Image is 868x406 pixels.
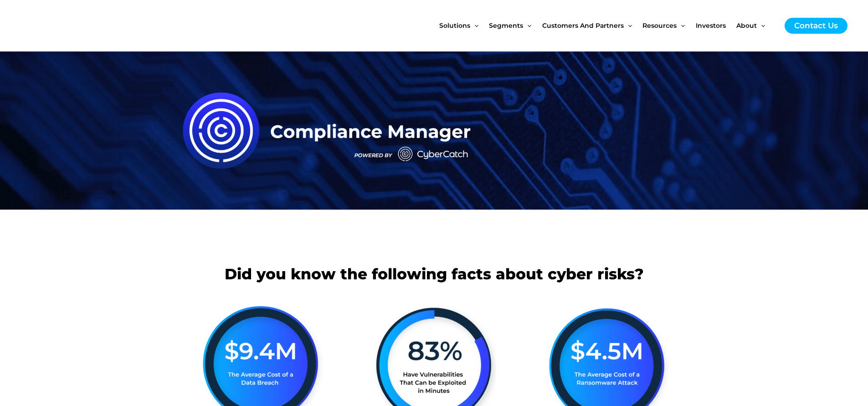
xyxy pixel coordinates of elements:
[179,264,689,284] h2: Did you know the following facts about cyber risks?
[642,6,677,45] span: Resources
[757,6,765,45] span: Menu Toggle
[736,6,757,45] span: About
[624,6,632,45] span: Menu Toggle
[470,6,478,45] span: Menu Toggle
[439,6,470,45] span: Solutions
[489,6,523,45] span: Segments
[785,18,847,34] a: Contact Us
[523,6,531,45] span: Menu Toggle
[16,7,125,45] img: CyberCatch
[677,6,685,45] span: Menu Toggle
[439,6,776,45] nav: Site Navigation: New Main Menu
[696,6,726,45] span: Investors
[542,6,624,45] span: Customers and Partners
[696,6,736,45] a: Investors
